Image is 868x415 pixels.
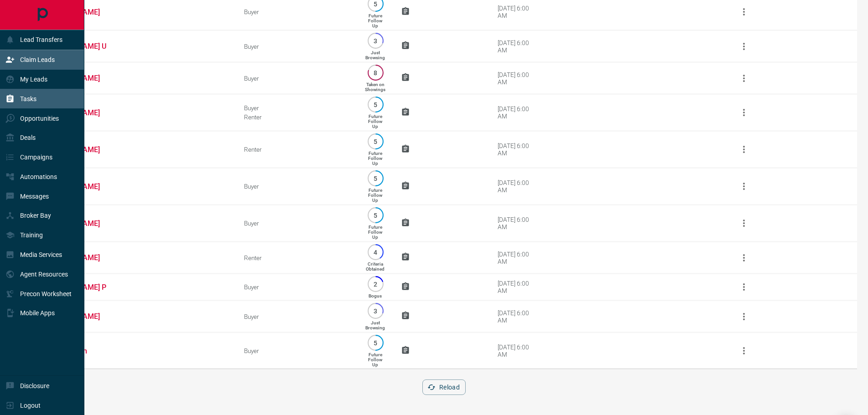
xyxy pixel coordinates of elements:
[244,113,350,121] div: Renter
[498,179,536,194] div: [DATE] 6:00 AM
[366,261,385,272] p: Criteria Obtained
[244,43,350,50] div: Buyer
[422,379,466,395] button: Reload
[244,313,350,320] div: Buyer
[498,142,536,157] div: [DATE] 6:00 AM
[498,39,536,54] div: [DATE] 6:00 AM
[498,251,536,265] div: [DATE] 6:00 AM
[365,82,385,92] p: Taken on Showings
[372,249,379,256] p: 4
[368,352,382,367] p: Future Follow Up
[498,343,536,358] div: [DATE] 6:00 AM
[372,37,379,44] p: 3
[498,280,536,294] div: [DATE] 6:00 AM
[244,104,350,112] div: Buyer
[244,8,350,15] div: Buyer
[372,281,379,287] p: 2
[368,188,382,203] p: Future Follow Up
[244,183,350,190] div: Buyer
[498,71,536,86] div: [DATE] 6:00 AM
[372,138,379,145] p: 5
[372,0,379,7] p: 5
[498,5,536,19] div: [DATE] 6:00 AM
[372,307,379,314] p: 3
[244,75,350,82] div: Buyer
[368,225,382,240] p: Future Follow Up
[244,146,350,153] div: Renter
[372,69,379,76] p: 8
[372,339,379,346] p: 5
[369,293,382,298] p: Bogus
[244,220,350,227] div: Buyer
[368,114,382,129] p: Future Follow Up
[372,175,379,182] p: 5
[498,105,536,120] div: [DATE] 6:00 AM
[372,101,379,108] p: 5
[498,309,536,324] div: [DATE] 6:00 AM
[498,216,536,231] div: [DATE] 6:00 AM
[368,151,382,166] p: Future Follow Up
[244,254,350,261] div: Renter
[368,13,382,28] p: Future Follow Up
[365,320,385,330] p: Just Browsing
[372,212,379,219] p: 5
[365,50,385,60] p: Just Browsing
[244,283,350,291] div: Buyer
[244,347,350,354] div: Buyer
